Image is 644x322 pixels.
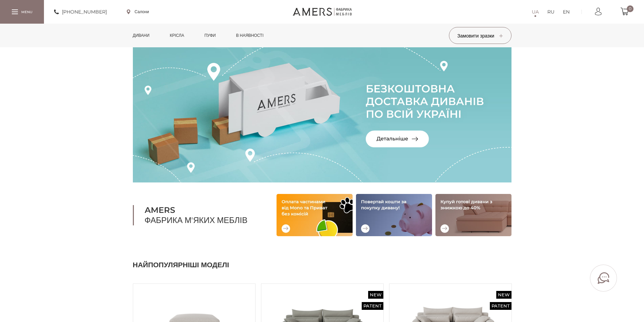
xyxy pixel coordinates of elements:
[547,8,554,16] a: RU
[145,205,260,215] b: AMERS
[231,24,268,47] a: в наявності
[490,302,511,310] span: Patent
[128,24,155,47] a: Дивани
[368,291,383,299] span: New
[627,5,634,12] span: 0
[133,260,511,270] h2: Найпопулярніші моделі
[496,291,511,299] span: New
[199,24,221,47] a: Пуфи
[449,27,511,44] button: Замовити зразки
[563,8,570,16] a: EN
[127,9,149,15] a: Салони
[457,33,503,39] span: Замовити зразки
[54,8,107,16] a: [PHONE_NUMBER]
[356,194,432,236] img: Повертай кошти за покупку дивану
[532,8,539,16] a: UA
[133,205,260,225] h1: Фабрика м'яких меблів
[277,194,353,236] img: Оплата частинами від Mono та Приват без комісій
[435,194,511,236] img: Купуй готові дивани зі знижкою до 40%
[165,24,189,47] a: Крісла
[362,302,383,310] span: Patent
